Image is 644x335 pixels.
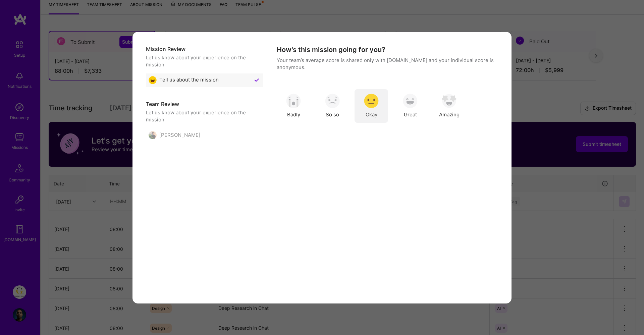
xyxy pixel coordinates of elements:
div: Let us know about your experience on the mission [146,109,263,123]
span: So so [326,111,339,118]
img: soso [403,94,418,108]
span: Okay [366,111,377,118]
img: Nicholas Sedlazek [149,131,157,139]
img: soso [286,94,301,108]
div: Let us know about your experience on the mission [146,54,263,68]
span: Badly [287,111,300,118]
img: Checkmark [253,76,261,84]
span: Amazing [439,111,460,118]
div: modal [132,32,512,303]
h4: How’s this mission going for you? [277,45,385,54]
img: Great emoji [149,76,157,84]
p: Your team’s average score is shared only with [DOMAIN_NAME] and your individual score is anonymous. [277,57,498,71]
span: Great [404,111,417,118]
span: Tell us about the mission [159,76,219,84]
h5: Mission Review [146,45,263,53]
img: soso [442,94,457,108]
div: [PERSON_NAME] [149,131,200,139]
img: soso [364,94,379,108]
h5: Team Review [146,100,263,108]
img: soso [325,94,340,108]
